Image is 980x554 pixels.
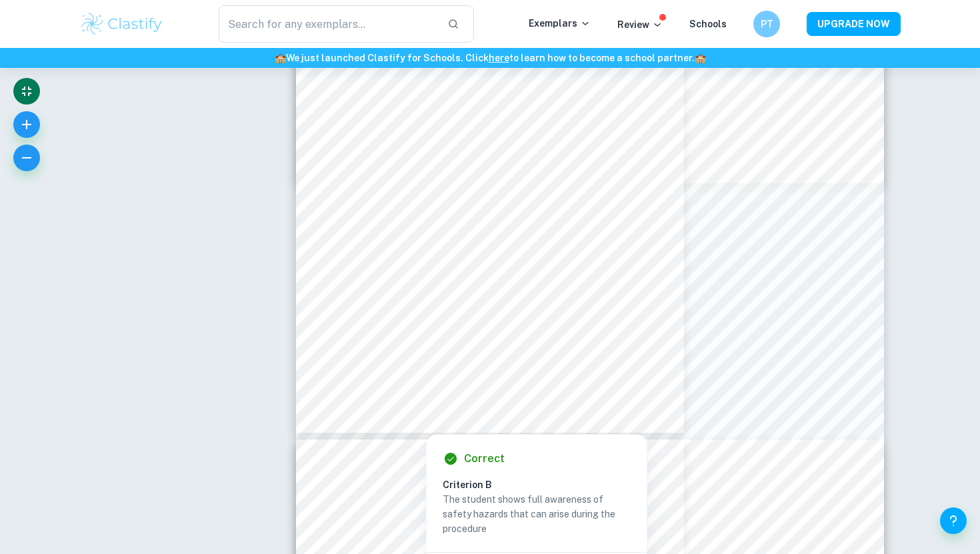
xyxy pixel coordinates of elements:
[807,12,901,36] button: UPGRADE NOW
[695,53,706,63] span: 🏫
[275,53,286,63] span: 🏫
[13,78,40,105] button: Exit fullscreen
[219,5,437,43] input: Search for any exemplars...
[617,17,663,32] p: Review
[464,451,505,467] h6: Correct
[489,53,509,63] a: here
[940,507,967,534] button: Help and Feedback
[753,11,780,37] button: PT
[529,16,591,31] p: Exemplars
[79,11,164,37] img: Clastify logo
[759,17,775,31] h6: PT
[443,492,631,536] p: The student shows full awareness of safety hazards that can arise during the procedure
[443,477,641,492] h6: Criterion B
[3,51,977,65] h6: We just launched Clastify for Schools. Click to learn how to become a school partner.
[689,19,727,29] a: Schools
